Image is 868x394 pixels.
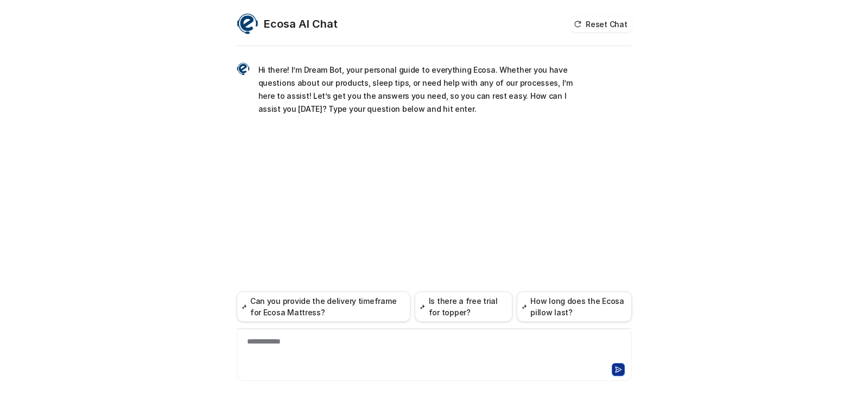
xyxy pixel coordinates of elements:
img: Widget [237,62,250,75]
button: Is there a free trial for topper? [415,291,512,322]
button: Can you provide the delivery timeframe for Ecosa Mattress? [237,291,411,322]
p: Hi there! I’m Dream Bot, your personal guide to everything Ecosa. Whether you have questions abou... [258,63,576,116]
button: Reset Chat [571,16,631,32]
h2: Ecosa AI Chat [264,16,338,31]
img: Widget [237,13,258,35]
button: How long does the Ecosa pillow last? [517,291,632,322]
